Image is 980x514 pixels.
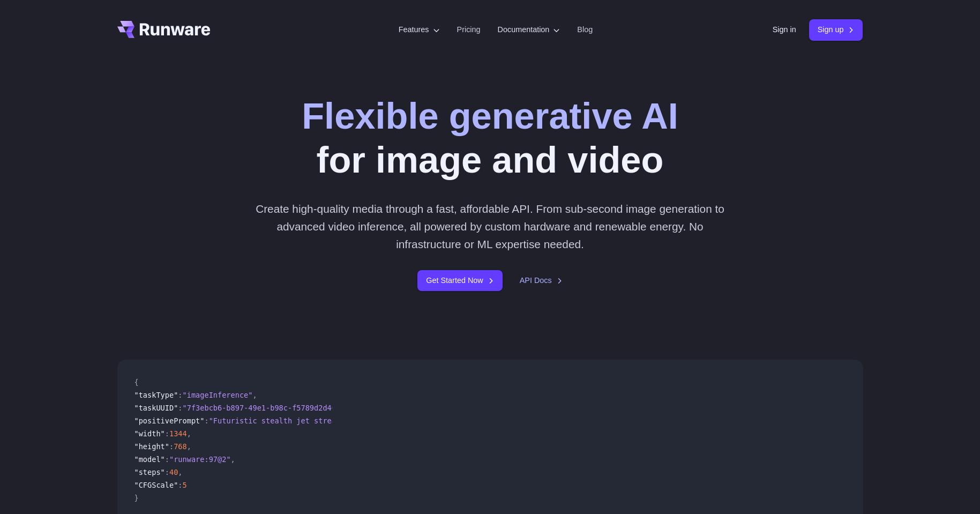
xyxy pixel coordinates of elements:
[165,429,169,438] span: :
[134,391,178,399] span: "taskType"
[417,270,502,291] a: Get Started Now
[302,95,678,137] strong: Flexible generative AI
[134,468,165,476] span: "steps"
[187,442,191,451] span: ,
[183,391,253,399] span: "imageInference"
[134,404,178,412] span: "taskUUID"
[165,455,169,464] span: :
[178,404,182,412] span: :
[134,429,165,438] span: "width"
[252,391,257,399] span: ,
[169,468,178,476] span: 40
[231,455,235,464] span: ,
[209,416,608,425] span: "Futuristic stealth jet streaking through a neon-lit cityscape with glowing purple exhaust"
[169,429,187,438] span: 1344
[134,442,169,451] span: "height"
[457,24,481,36] a: Pricing
[134,494,139,502] span: }
[165,468,169,476] span: :
[134,455,165,464] span: "model"
[183,481,187,489] span: 5
[773,24,796,36] a: Sign in
[302,94,678,183] h1: for image and video
[178,391,182,399] span: :
[134,416,205,425] span: "positivePrompt"
[169,442,174,451] span: :
[183,404,349,412] span: "7f3ebcb6-b897-49e1-b98c-f5789d2d40d7"
[809,19,863,40] a: Sign up
[174,442,187,451] span: 768
[251,200,729,254] p: Create high-quality media through a fast, affordable API. From sub-second image generation to adv...
[134,378,139,386] span: {
[204,416,208,425] span: :
[577,24,593,36] a: Blog
[169,455,231,464] span: "runware:97@2"
[134,481,178,489] span: "CFGScale"
[187,429,191,438] span: ,
[178,481,182,489] span: :
[178,468,182,476] span: ,
[498,24,560,36] label: Documentation
[117,21,211,38] a: Go to /
[520,274,563,287] a: API Docs
[399,24,440,36] label: Features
